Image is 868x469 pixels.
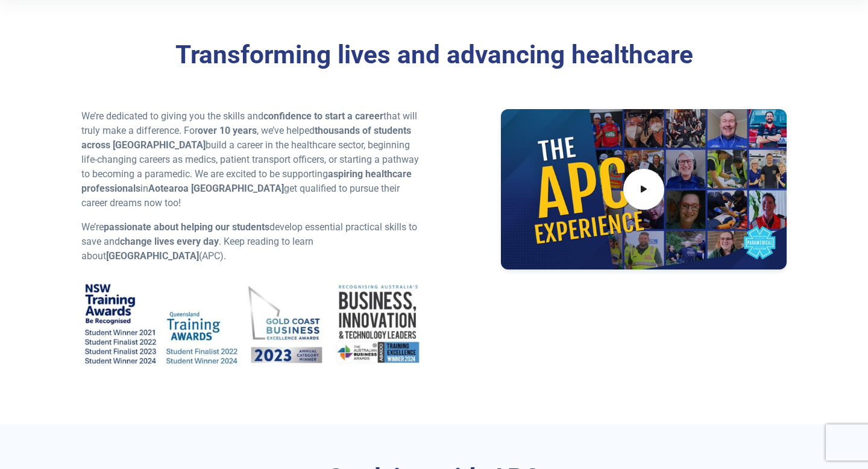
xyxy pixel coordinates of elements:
[81,109,427,210] p: We’re dedicated to giving you the skills and that will truly make a difference. For , we’ve helpe...
[263,110,383,122] strong: confidence to start a career
[81,220,427,263] p: We’re develop essential practical skills to save and . Keep reading to learn about (APC).
[106,250,199,262] strong: [GEOGRAPHIC_DATA]
[198,125,257,136] strong: over 10 years
[104,221,269,233] strong: passionate about helping our students
[120,236,219,247] strong: change lives every day
[148,183,284,194] strong: Aotearoa [GEOGRAPHIC_DATA]
[81,40,787,71] h3: Transforming lives and advancing healthcare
